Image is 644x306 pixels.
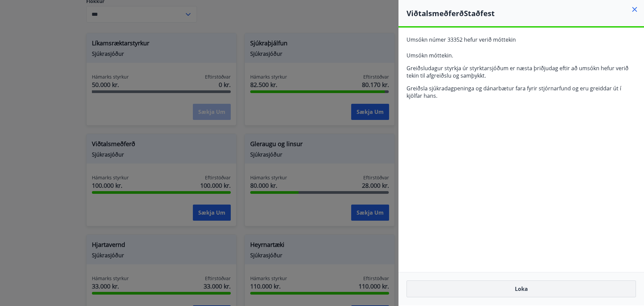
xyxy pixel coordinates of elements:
span: Umsókn númer 33352 hefur verið móttekin [407,36,516,43]
button: Loka [407,280,636,297]
h4: Viðtalsmeðferð Staðfest [407,8,644,18]
p: Umsókn móttekin. [407,52,636,59]
p: Greiðsla sjúkradagpeninga og dánarbætur fara fyrir stjórnarfund og eru greiddar út í kjölfar hans. [407,85,636,99]
p: Greiðsludagur styrkja úr styrktarsjóðum er næsta þriðjudag eftir að umsókn hefur verið tekin til ... [407,64,636,79]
